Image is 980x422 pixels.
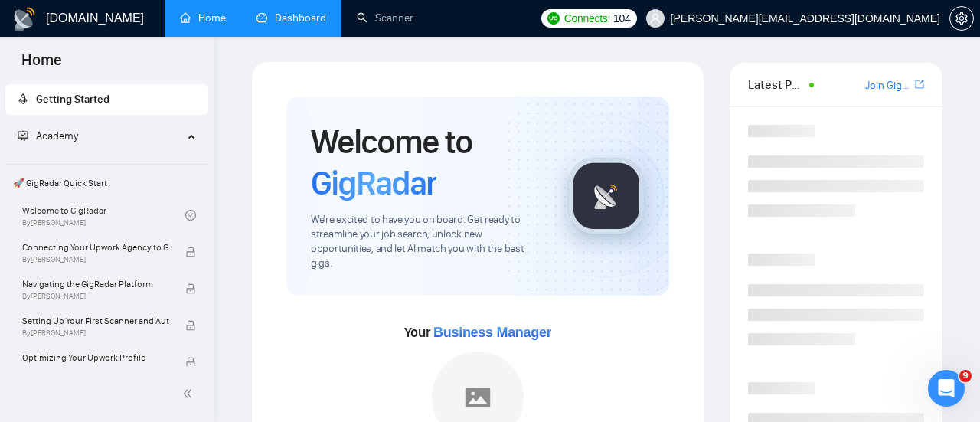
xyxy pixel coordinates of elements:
span: By [PERSON_NAME] [22,365,169,375]
span: Academy [36,129,78,142]
span: 🚀 GigRadar Quick Start [7,168,207,198]
a: searchScanner [357,11,413,25]
span: setting [950,12,973,25]
span: fund-projection-screen [18,130,28,141]
span: We're excited to have you on board. Get ready to streamline your job search, unlock new opportuni... [311,213,544,271]
span: export [915,78,924,90]
span: double-left [182,386,198,401]
span: By [PERSON_NAME] [22,329,169,338]
img: gigradar-logo.png [568,158,645,234]
a: Join GigRadar Slack Community [865,77,912,94]
a: dashboardDashboard [256,11,326,25]
li: Getting Started [5,84,208,115]
span: lock [185,320,196,331]
span: Latest Posts from the GigRadar Community [748,75,805,94]
span: Setting Up Your First Scanner and Auto-Bidder [22,313,169,329]
span: Connecting Your Upwork Agency to GigRadar [22,240,169,255]
span: Optimizing Your Upwork Profile [22,350,169,365]
span: Business Manager [433,325,551,340]
a: setting [949,12,974,25]
span: By [PERSON_NAME] [22,255,169,264]
a: homeHome [180,11,226,25]
img: upwork-logo.png [547,12,560,25]
span: Connects: [564,10,610,27]
img: logo [12,7,37,31]
span: By [PERSON_NAME] [22,292,169,301]
span: check-circle [185,210,196,221]
span: Navigating the GigRadar Platform [22,276,169,292]
span: lock [185,283,196,294]
button: setting [949,6,974,31]
span: Academy [18,129,78,142]
a: export [915,77,924,92]
span: 9 [959,370,972,382]
span: lock [185,247,196,257]
a: Welcome to GigRadarBy[PERSON_NAME] [22,198,185,232]
span: GigRadar [311,162,436,204]
span: Home [9,49,74,81]
span: Your [404,324,552,341]
span: rocket [18,93,28,104]
span: lock [185,357,196,368]
span: Getting Started [36,93,109,106]
iframe: Intercom live chat [928,370,965,407]
span: 104 [613,10,630,27]
h1: Welcome to [311,121,544,204]
span: user [650,13,661,24]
